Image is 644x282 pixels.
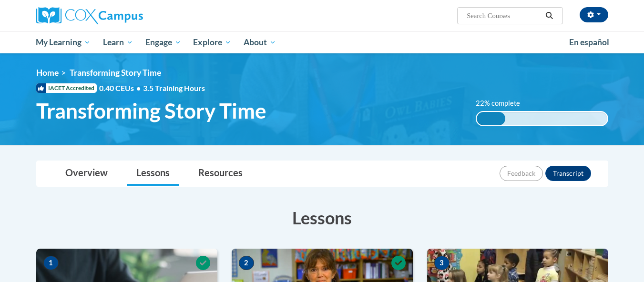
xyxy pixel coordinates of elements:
[500,166,543,181] button: Feedback
[36,98,266,123] span: Transforming Story Time
[466,10,542,21] input: Search Courses
[36,7,217,24] a: Cox Campus
[36,68,59,78] a: Home
[43,256,59,270] span: 1
[580,7,608,22] button: Account Settings
[477,112,505,125] div: 22% complete
[239,256,254,270] span: 2
[569,37,609,47] span: En español
[244,37,276,48] span: About
[36,7,143,24] img: Cox Campus
[187,31,237,53] a: Explore
[22,31,623,53] div: Main menu
[545,166,591,181] button: Transcript
[145,37,181,48] span: Engage
[99,83,143,93] span: 0.40 CEUs
[103,37,133,48] span: Learn
[237,31,282,53] a: About
[542,10,556,21] button: Search
[563,32,615,52] a: En español
[189,161,252,186] a: Resources
[127,161,179,186] a: Lessons
[70,68,161,78] span: Transforming Story Time
[434,256,450,270] span: 3
[30,31,97,53] a: My Learning
[193,37,231,48] span: Explore
[56,161,117,186] a: Overview
[36,83,97,93] span: IACET Accredited
[139,31,187,53] a: Engage
[36,206,608,230] h3: Lessons
[97,31,139,53] a: Learn
[143,83,205,92] span: 3.5 Training Hours
[36,37,91,48] span: My Learning
[136,83,141,92] span: •
[476,98,531,109] label: 22% complete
